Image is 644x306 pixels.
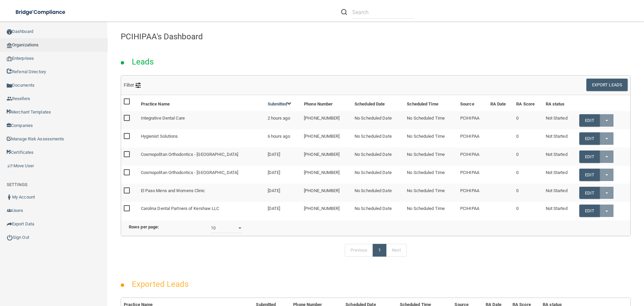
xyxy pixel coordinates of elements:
td: 0 [514,166,543,184]
td: [DATE] [265,166,302,184]
td: No Scheduled Time [404,166,458,184]
a: Next [386,244,406,257]
th: RA status [543,95,577,111]
td: No Scheduled Time [404,129,458,147]
a: Previous [345,244,373,257]
td: Cosmopolitan Orthodontics - [GEOGRAPHIC_DATA] [138,147,265,166]
th: Practice Name [138,95,265,111]
th: RA Date [488,95,514,111]
a: 1 [373,244,386,257]
img: ic-search.3b580494.png [341,9,347,15]
a: Edit [579,169,600,181]
td: No Scheduled Time [404,184,458,202]
img: ic_power_dark.7ecde6b1.png [7,234,13,241]
td: No Scheduled Date [352,184,404,202]
td: PCIHIPAA [458,202,488,220]
img: icon-export.b9366987.png [7,221,12,227]
a: Edit [579,205,600,217]
img: briefcase.64adab9b.png [7,163,13,169]
input: Search [352,6,414,18]
label: SETTINGS [7,181,28,189]
td: No Scheduled Date [352,202,404,220]
a: Submitted [268,101,292,106]
td: No Scheduled Date [352,166,404,184]
td: [PHONE_NUMBER] [301,202,352,220]
td: [DATE] [265,184,302,202]
td: No Scheduled Time [404,147,458,166]
td: El Paso Mens and Womens Clinic [138,184,265,202]
td: [PHONE_NUMBER] [301,184,352,202]
td: [DATE] [265,202,302,220]
a: Edit [579,187,600,199]
td: [PHONE_NUMBER] [301,129,352,147]
button: Export Leads [586,79,628,91]
td: Cosmopolitan Orthodontics - [GEOGRAPHIC_DATA] [138,166,265,184]
td: 0 [514,202,543,220]
td: Hygienist Solutions [138,129,265,147]
td: No Scheduled Time [404,202,458,220]
td: Integrative Dental Care [138,111,265,129]
td: PCIHIPAA [458,111,488,129]
img: icon-filter@2x.21656d0b.png [136,83,141,88]
td: [PHONE_NUMBER] [301,111,352,129]
td: No Scheduled Date [352,111,404,129]
img: ic_user_dark.df1a06c3.png [7,194,12,200]
td: 0 [514,129,543,147]
img: enterprise.0d942306.png [7,56,12,61]
th: Source [458,95,488,111]
th: Scheduled Date [352,95,404,111]
a: Edit [579,114,600,127]
td: No Scheduled Date [352,147,404,166]
td: PCIHIPAA [458,184,488,202]
td: Not Started [543,111,577,129]
td: 0 [514,147,543,166]
b: Rows per page: [129,224,159,229]
h2: Exported Leads [125,275,195,294]
h2: Leads [125,52,161,71]
td: PCIHIPAA [458,147,488,166]
td: Not Started [543,129,577,147]
td: Not Started [543,184,577,202]
span: Filter [124,82,141,88]
img: ic_reseller.de258add.png [7,96,12,101]
td: PCIHIPAA [458,129,488,147]
iframe: Drift Widget Chat Controller [528,258,636,285]
a: Edit [579,132,600,145]
img: icon-users.e205127d.png [7,208,12,213]
h4: PCIHIPAA's Dashboard [121,32,631,41]
td: 6 hours ago [265,129,302,147]
img: bridge_compliance_login_screen.278c3ca4.svg [10,5,72,19]
th: Scheduled Time [404,95,458,111]
td: Carolina Dental Partners of Kershaw LLC [138,202,265,220]
img: icon-documents.8dae5593.png [7,83,12,88]
td: No Scheduled Time [404,111,458,129]
td: PCIHIPAA [458,166,488,184]
td: [DATE] [265,147,302,166]
td: [PHONE_NUMBER] [301,147,352,166]
td: Not Started [543,147,577,166]
td: [PHONE_NUMBER] [301,166,352,184]
img: ic_dashboard_dark.d01f4a41.png [7,29,12,35]
td: 0 [514,111,543,129]
th: Phone Number [301,95,352,111]
th: RA Score [514,95,543,111]
td: 0 [514,184,543,202]
td: 2 hours ago [265,111,302,129]
img: organization-icon.f8decf85.png [7,43,12,48]
td: No Scheduled Date [352,129,404,147]
td: Not Started [543,166,577,184]
a: Edit [579,150,600,163]
td: Not Started [543,202,577,220]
